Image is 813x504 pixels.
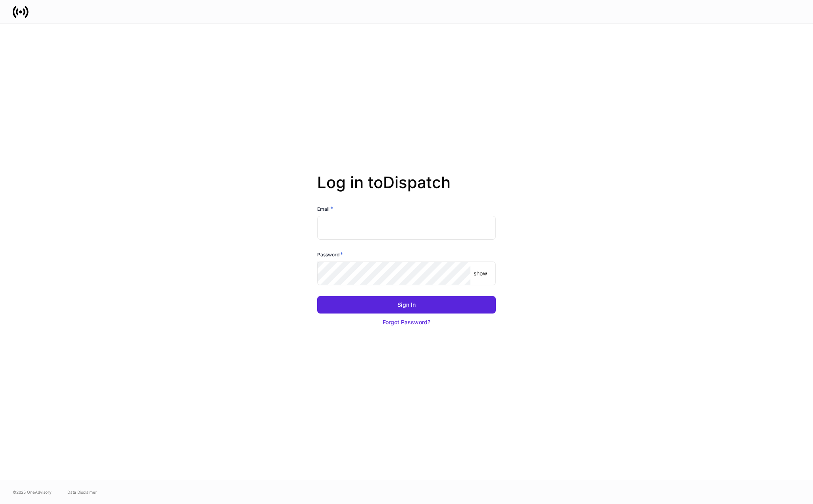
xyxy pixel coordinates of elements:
a: Data Disclaimer [67,489,97,495]
h6: Password [317,250,343,258]
h2: Log in to Dispatch [317,173,496,205]
div: Forgot Password? [383,318,430,326]
h6: Email [317,205,333,213]
button: Forgot Password? [317,314,496,331]
button: Sign In [317,296,496,314]
div: Sign In [397,301,416,309]
span: © 2025 OneAdvisory [13,489,52,495]
p: show [474,269,487,277]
